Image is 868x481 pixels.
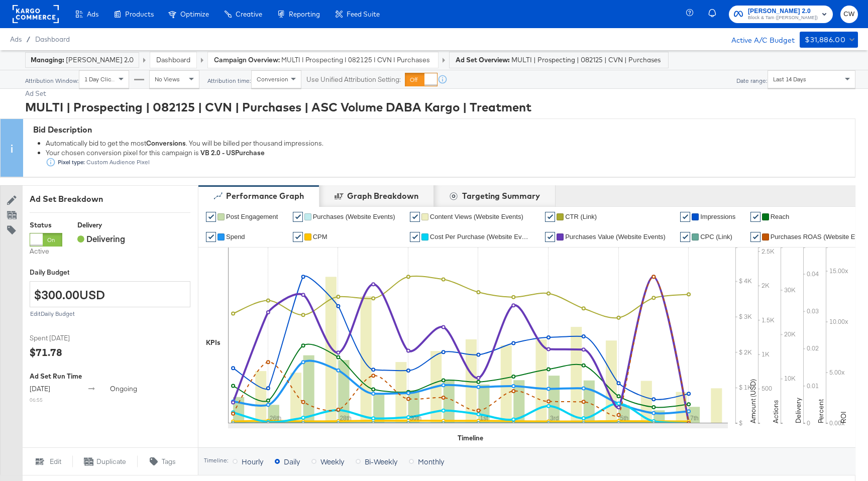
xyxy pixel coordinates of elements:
button: Edit [22,455,72,467]
strong: Pixel type: [58,159,85,166]
strong: Conversions [146,139,186,148]
span: Reporting [289,10,320,18]
text: ROI [839,411,848,423]
span: Last 14 Days [773,75,806,83]
span: 1 Day Clicks [84,75,117,83]
sub: 06:55 [30,396,43,403]
div: Date range: [736,77,768,84]
div: Bid Description [33,124,850,136]
a: Dashboard [156,55,190,64]
div: Custom Audience Pixel [56,159,150,166]
div: Ad Set Breakdown [30,193,190,205]
label: Daily Budget [30,268,190,277]
span: Feed Suite [347,10,380,18]
a: ✔ [545,212,555,222]
a: ✔ [750,212,761,222]
div: Automatically bid to get the most . You will be billed per thousand impressions. [46,139,850,149]
text: Delivery [794,398,803,423]
div: Status [30,220,62,230]
span: Reach [771,213,790,220]
button: $31,886.00 [800,32,858,48]
div: Attribution time: [207,77,251,84]
a: ✔ [410,212,420,222]
span: Monthly [418,456,444,466]
span: CTR (Link) [565,213,597,220]
div: Active A/C Budget [721,32,795,47]
span: CW [844,9,854,20]
strong: Campaign Overview: [214,55,280,64]
text: Actions [771,400,780,423]
a: ✔ [293,232,303,242]
div: KPIs [206,338,221,347]
label: Use Unified Attribution Setting: [306,75,401,84]
button: Tags [138,455,188,467]
text: Percent [816,399,825,423]
span: Creative [236,10,262,18]
span: Daily [284,456,300,466]
span: Optimize [180,10,209,18]
div: Targeting Summary [462,190,540,202]
div: Ad Set Run Time [30,372,190,381]
div: Edit Daily Budget [30,310,190,317]
a: Dashboard [35,35,70,43]
button: Duplicate [72,455,138,467]
div: $71.78 [30,345,62,359]
span: Duplicate [96,457,126,466]
a: ✔ [206,212,216,222]
strong: Managing: [31,56,64,64]
span: Impressions [700,213,735,220]
span: Content Views (Website Events) [430,213,523,220]
span: Spend [226,233,245,240]
span: ongoing [110,384,137,393]
span: Ads [10,35,22,43]
div: MULTI | Prospecting | 082125 | CVN | Purchases | ASC Volume DABA Kargo | Treatment [25,98,855,115]
a: ✔ [545,232,555,242]
span: Products [125,10,154,18]
text: Amount (USD) [748,379,757,423]
span: Hourly [242,456,263,466]
span: Ads [87,10,98,18]
span: Bi-Weekly [365,456,397,466]
div: Delivery [77,220,125,230]
a: ✔ [680,212,690,222]
span: Block & Tam ([PERSON_NAME]) [748,14,818,22]
span: CPC (Link) [700,233,732,240]
div: Performance Graph [226,190,304,202]
a: ✔ [750,232,761,242]
span: Post Engagement [226,213,278,220]
a: ✔ [206,232,216,242]
div: Your chosen conversion pixel for this campaign is [46,148,850,168]
span: Weekly [320,456,344,466]
span: MULTI | Prospecting | 082125 | CVN | Purchases | ASC Volume DABA Kargo | Treatment [281,55,432,65]
div: $31,886.00 [805,34,845,46]
span: No Views [155,75,180,83]
strong: Ad Set Overview: [456,56,510,64]
span: MULTI | Prospecting | 082125 | CVN | Purchases | ASC Volume DABA Kargo | Treatment [511,55,662,65]
a: ✔ [293,212,303,222]
div: Graph Breakdown [347,190,418,202]
span: / [22,35,35,43]
div: Attribution Window: [25,77,79,84]
span: Delivering [77,233,125,244]
div: [PERSON_NAME] 2.0 [31,55,134,65]
span: Purchases Value (Website Events) [565,233,666,240]
div: Timeline: [203,457,229,464]
div: Timeline [458,433,483,443]
button: [PERSON_NAME] 2.0Block & Tam ([PERSON_NAME]) [729,6,833,23]
span: Tags [162,457,176,466]
span: Conversion [257,75,288,83]
div: Ad Set [25,89,855,98]
a: Campaign Overview: MULTI | Prospecting | 082125 | CVN | Purchases | ASC Volume DABA Kargo [214,55,432,64]
a: ✔ [680,232,690,242]
span: [PERSON_NAME] 2.0 [748,6,818,17]
strong: VB 2.0 - US Purchase [200,148,265,157]
button: CW [840,6,858,23]
span: Spent [DATE] [30,333,105,343]
span: Purchases (Website Events) [313,213,395,220]
label: Active [30,247,62,256]
span: CPM [313,233,328,240]
span: [DATE] [30,384,50,393]
a: ✔ [410,232,420,242]
span: Cost Per Purchase (Website Events) [430,233,530,240]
